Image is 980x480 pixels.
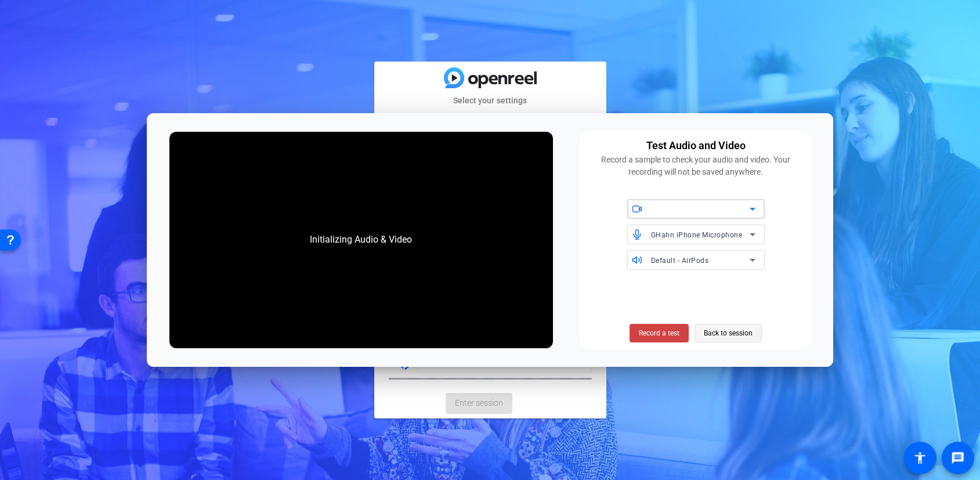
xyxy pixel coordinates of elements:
div: Initializing Audio & Video [298,221,424,258]
button: Back to session [695,324,762,342]
img: blue-gradient.svg [444,67,537,88]
div: Record a sample to check your audio and video. Your recording will not be saved anywhere. [587,154,805,178]
mat-card-subtitle: Select your settings [374,94,606,107]
span: GHahn iPhone Microphone [651,231,743,239]
span: Default - AirPods [651,257,709,265]
mat-icon: accessibility [913,451,927,465]
span: Record a test [639,328,679,338]
button: Record a test [630,324,689,342]
div: Test Audio and Video [646,138,746,154]
mat-icon: message [951,451,965,465]
span: Back to session [704,322,753,344]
